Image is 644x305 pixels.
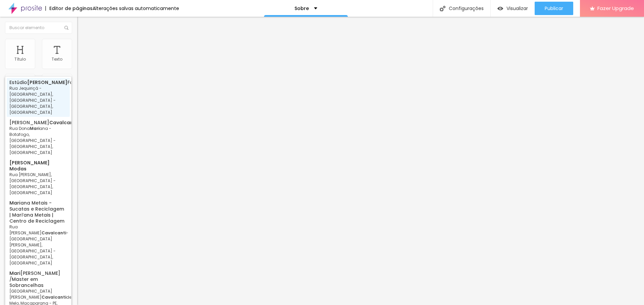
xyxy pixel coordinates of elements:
button: Visualizar [491,2,535,15]
div: Título [14,57,26,62]
img: Icone [64,26,68,30]
img: Icone [440,6,445,11]
span: Visualizar [506,6,528,11]
div: Alterações salvas automaticamente [93,6,179,11]
input: Buscar elemento [5,22,72,34]
iframe: Editor [77,17,644,305]
span: Publicar [545,6,563,11]
button: Publicar [535,2,573,15]
p: Sobre [294,6,309,11]
img: view-1.svg [497,6,503,11]
div: Texto [52,57,62,62]
span: Fazer Upgrade [597,5,634,11]
span: Cavalcanti [42,294,66,300]
div: Editor de páginas [45,6,93,11]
